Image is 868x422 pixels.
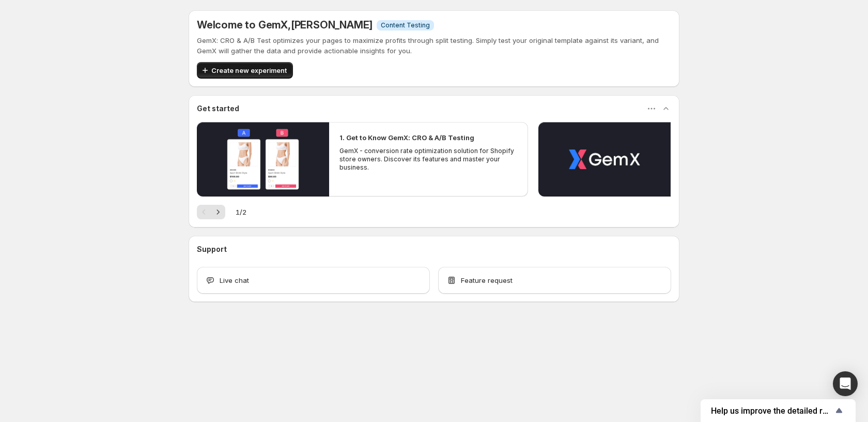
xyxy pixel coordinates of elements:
h3: Get started [197,103,239,114]
h3: Support [197,244,227,254]
button: Create new experiment [197,62,293,79]
h2: 1. Get to Know GemX: CRO & A/B Testing [339,132,474,143]
p: GemX: CRO & A/B Test optimizes your pages to maximize profits through split testing. Simply test ... [197,35,671,56]
span: Help us improve the detailed report for A/B campaigns [711,406,833,416]
span: Content Testing [381,21,430,29]
button: Play video [197,122,329,197]
button: Show survey - Help us improve the detailed report for A/B campaigns [711,404,845,417]
span: Feature request [461,275,513,285]
div: Open Intercom Messenger [833,371,858,396]
button: Play video [538,122,671,197]
span: 1 / 2 [236,207,246,217]
h5: Welcome to GemX [197,19,373,31]
span: , [PERSON_NAME] [288,19,373,31]
nav: Pagination [197,205,225,219]
p: GemX - conversion rate optimization solution for Shopify store owners. Discover its features and ... [339,147,517,172]
span: Live chat [220,275,249,285]
span: Create new experiment [211,65,287,76]
button: Next [211,205,225,219]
